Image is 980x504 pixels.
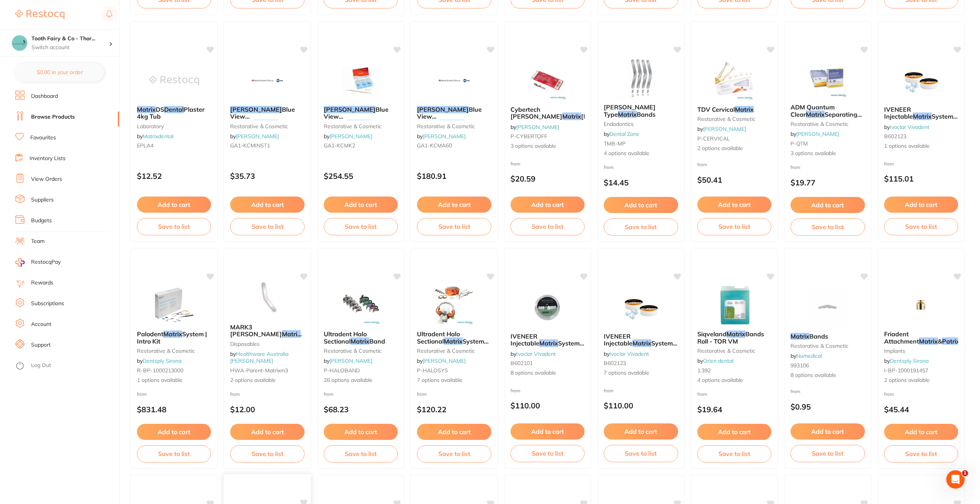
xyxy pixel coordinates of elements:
[143,357,181,364] a: Dentsply Sirona
[15,360,117,372] button: Log Out
[429,286,479,324] img: Ultradent Halo Sectional Matrix System Rings & Kits
[516,350,556,357] a: Ivoclar Vivadent
[137,330,207,345] span: System | Intro Kit
[417,142,452,149] span: GA1-KCMA60
[31,217,52,225] a: Budgets
[511,124,559,131] span: by
[230,123,304,129] small: restorative & cosmetic
[616,288,666,327] img: IVENEER Injectable Matrix System Refill M/L / 10
[230,324,304,338] b: MARK3 Tofflemire Matrix Bands Stainless Steel 36/Pack
[604,339,677,354] span: System Refill M/L / 10
[324,405,398,414] p: $68.23
[417,106,469,113] em: [PERSON_NAME]
[616,59,666,97] img: Tofflemire Type Matrix Bands
[697,330,764,345] span: Bands Roll - TOR VM
[697,424,771,440] button: Add to cart
[791,362,809,369] span: 993106
[31,341,51,349] a: Support
[137,377,211,384] span: 1 options available
[791,197,865,213] button: Add to cart
[697,367,711,374] span: 1.392
[149,286,199,324] img: Palodent Matrix System | Intro Kit
[697,405,771,414] p: $19.64
[12,35,27,51] img: Tooth Fairy & Co - Thornlands
[511,423,585,440] button: Add to cart
[511,360,533,367] span: B602101
[156,106,164,113] span: DS
[511,133,547,140] span: P-CYBERTOFF
[324,218,398,235] button: Save to list
[791,111,862,125] span: Separating Strips
[429,61,479,100] img: Garrison Blue View Cervical Matrices Refills, 100-Pack
[884,112,958,127] span: System Refill M/L / 10
[31,300,64,307] a: Subscriptions
[230,350,288,364] span: by
[511,332,539,347] span: IVENEER Injectable
[884,133,906,140] span: B602123
[324,330,398,345] b: Ultradent Halo Sectional Matrix Band
[282,330,301,338] em: Matrix
[30,134,56,142] a: Favourites
[417,197,491,213] button: Add to cart
[324,348,398,354] small: restorative & cosmetic
[511,369,585,377] span: 8 options available
[511,445,585,462] button: Save to list
[522,288,572,327] img: IVENEER Injectable Matrix System Refill S/M / 10
[230,106,304,120] b: Garrison Blue View Cervical Matrices Placement Instrument
[230,106,295,127] span: Blue View Cervical
[230,405,304,414] p: $12.00
[417,172,491,180] p: $180.91
[604,350,649,357] span: by
[324,106,376,113] em: [PERSON_NAME]
[791,121,865,127] small: restorative & cosmetic
[230,341,304,347] small: Disposables
[423,357,466,364] a: [PERSON_NAME]
[791,178,865,187] p: $19.77
[962,470,968,476] span: 1
[697,135,730,142] span: P-CERVICAL
[149,61,199,100] img: MatrixDS Dental Plaster 4kg Tub
[697,116,771,122] small: restorative & cosmetic
[230,377,304,384] span: 2 options available
[942,337,960,345] em: Patrix
[324,123,398,129] small: restorative & cosmetic
[604,360,626,367] span: B602123
[324,106,398,120] b: Garrison Blue View Cervical Matrices Assortment Kit with Instrument
[604,445,678,462] button: Save to list
[351,337,369,345] em: Matrix
[324,197,398,213] button: Add to cart
[890,357,929,364] a: Dentsply Sirona
[884,405,958,414] p: $45.44
[791,150,865,157] span: 3 options available
[791,343,865,349] small: restorative & cosmetic
[604,218,678,235] button: Save to list
[604,423,678,440] button: Add to cart
[511,339,584,354] span: System Refill S/M / 10
[511,161,520,167] span: from
[709,61,759,100] img: TDV Cervical Matrix
[884,218,958,235] button: Save to list
[417,445,491,462] button: Save to list
[884,142,958,150] span: 1 options available
[324,377,398,384] span: 26 options available
[137,218,211,235] button: Save to list
[423,133,466,140] a: [PERSON_NAME]
[336,61,386,100] img: Garrison Blue View Cervical Matrices Assortment Kit with Instrument
[539,339,558,347] em: Matrix
[697,445,771,462] button: Save to list
[336,286,386,324] img: Ultradent Halo Sectional Matrix Band
[137,197,211,213] button: Add to cart
[137,391,147,397] span: from
[417,357,466,364] span: by
[791,402,865,411] p: $0.95
[913,112,932,120] em: Matrix
[697,162,707,167] span: from
[137,142,153,149] span: EPLA4
[137,348,211,354] small: restorative & cosmetic
[31,35,109,43] h4: Tooth Fairy & Co - Thornlands
[417,337,489,352] span: System Rings & Kits
[697,106,771,113] b: TDV Cervical Matrix
[31,238,44,245] a: Team
[884,197,958,213] button: Add to cart
[511,388,520,393] span: from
